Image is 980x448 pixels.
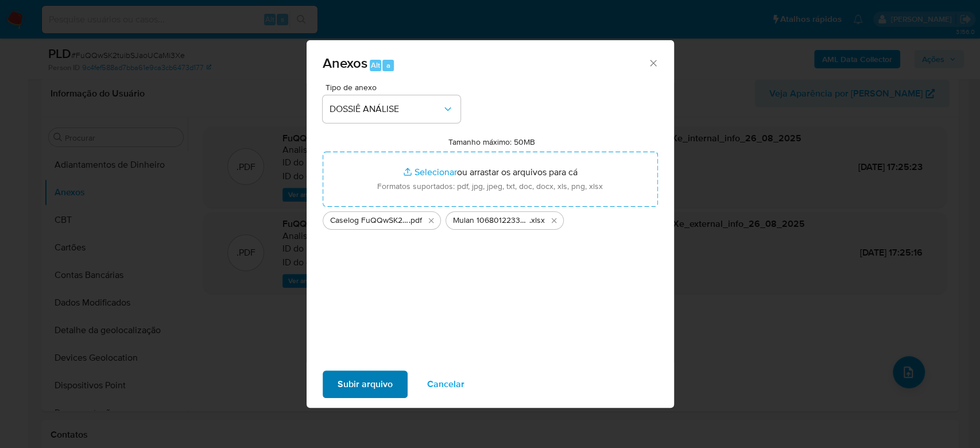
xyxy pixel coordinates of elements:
[529,215,545,226] span: .xlsx
[424,214,438,227] button: Excluir Caselog FuQQwSK2tuibSJaoUCaMi3Xe_2025_08_25_16_31_51 - CPF 50715995898 - VICTOR HENRIQUE ...
[547,214,561,227] button: Excluir Mulan 1068012233_2025_08_25_16_30_16.xlsx
[409,215,422,226] span: .pdf
[648,57,658,68] button: Fechar
[371,60,380,71] span: Alt
[338,372,393,397] span: Subir arquivo
[412,370,479,398] button: Cancelar
[323,207,658,230] ul: Arquivos selecionados
[448,137,535,147] label: Tamanho máximo: 50MB
[326,83,463,91] span: Tipo de anexo
[323,370,408,398] button: Subir arquivo
[453,215,529,226] span: Mulan 1068012233_2025_08_25_16_30_16
[323,53,367,73] span: Anexos
[386,60,390,71] span: a
[323,95,460,123] button: DOSSIÊ ANÁLISE
[330,103,442,115] span: DOSSIÊ ANÁLISE
[427,372,464,397] span: Cancelar
[330,215,409,226] span: Caselog FuQQwSK2tuibSJaoUCaMi3Xe_2025_08_25_16_31_51 - CPF 50715995898 - [PERSON_NAME]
